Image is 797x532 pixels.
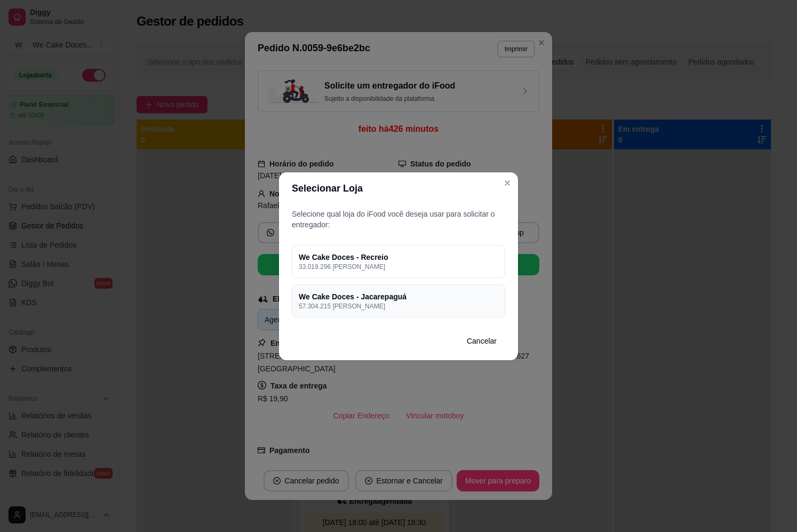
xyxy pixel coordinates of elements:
[499,174,516,192] button: Close
[299,302,498,311] p: 57.304.215 [PERSON_NAME]
[279,172,518,204] header: Selecionar Loja
[292,209,505,230] p: Selecione qual loja do iFood você deseja usar para solicitar o entregador:
[458,330,505,352] button: Cancelar
[299,252,498,263] h4: We Cake Doces - Recreio
[299,263,498,271] p: 33.019.296 [PERSON_NAME]
[299,291,498,302] h4: We Cake Doces - Jacarepaguá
